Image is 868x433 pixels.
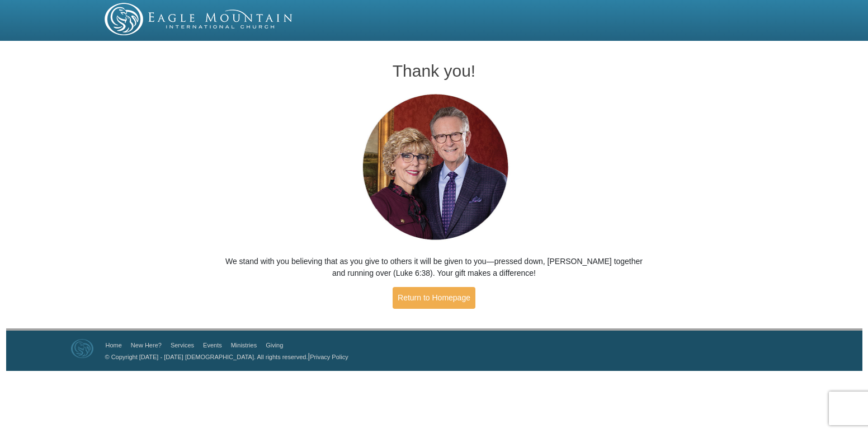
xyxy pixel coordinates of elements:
img: Pastors George and Terri Pearsons [352,91,517,244]
a: Return to Homepage [393,287,475,309]
a: Services [171,342,194,349]
img: Eagle Mountain International Church [71,339,93,358]
h1: Thank you! [223,62,645,80]
p: We stand with you believing that as you give to others it will be given to you—pressed down, [PER... [223,256,645,279]
a: Giving [266,342,283,349]
a: Home [106,342,122,349]
p: | [101,351,348,363]
a: © Copyright [DATE] - [DATE] [DEMOGRAPHIC_DATA]. All rights reserved. [105,354,308,360]
a: Events [203,342,222,349]
a: Ministries [231,342,257,349]
a: Privacy Policy [310,354,348,360]
a: New Here? [131,342,162,349]
img: EMIC [105,3,294,35]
